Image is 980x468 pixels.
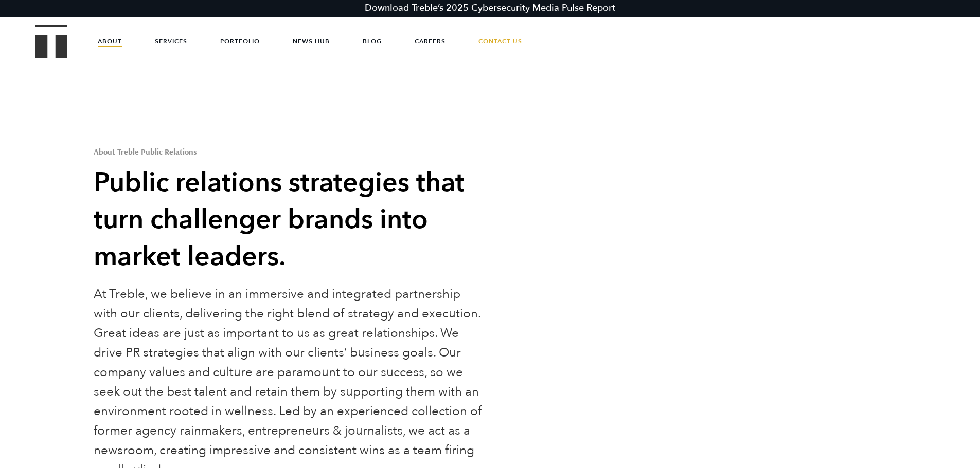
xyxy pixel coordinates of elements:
[98,26,122,57] a: About
[94,164,487,275] h2: Public relations strategies that turn challenger brands into market leaders.
[155,26,187,57] a: Services
[94,147,487,156] h1: About Treble Public Relations
[415,26,446,57] a: Careers
[293,26,330,57] a: News Hub
[36,26,67,57] a: Treble Homepage
[35,25,68,58] img: Treble logo
[363,26,382,57] a: Blog
[478,26,522,57] a: Contact Us
[220,26,260,57] a: Portfolio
